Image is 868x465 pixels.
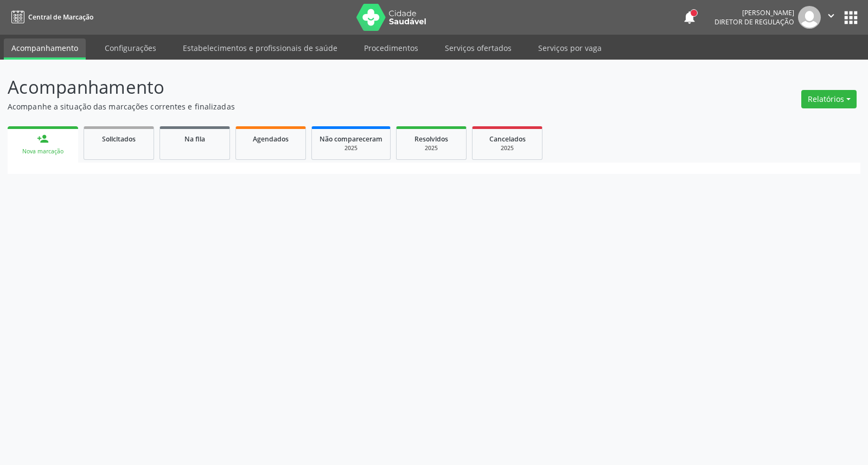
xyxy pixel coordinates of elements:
[437,38,519,57] a: Serviços ofertados
[414,134,448,144] span: Resolvidos
[28,12,93,22] span: Central de Marcação
[798,6,821,29] img: img
[320,134,382,144] span: Não compareceram
[253,134,289,144] span: Agendados
[102,134,136,144] span: Solicitados
[8,74,604,101] p: Acompanhamento
[841,8,860,27] button: apps
[801,90,857,108] button: Relatórios
[714,8,794,17] div: [PERSON_NAME]
[404,144,458,152] div: 2025
[821,6,841,29] button: 
[4,38,86,60] a: Acompanhamento
[714,17,794,27] span: Diretor de regulação
[682,10,697,25] button: notifications
[480,144,534,152] div: 2025
[15,147,71,156] div: Nova marcação
[825,10,837,22] i: 
[531,38,609,57] a: Serviços por vaga
[356,38,426,57] a: Procedimentos
[320,144,382,152] div: 2025
[184,134,205,144] span: Na fila
[489,134,526,144] span: Cancelados
[97,38,164,57] a: Configurações
[8,101,604,112] p: Acompanhe a situação das marcações correntes e finalizadas
[37,133,49,145] div: person_add
[175,38,345,57] a: Estabelecimentos e profissionais de saúde
[8,8,93,26] a: Central de Marcação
